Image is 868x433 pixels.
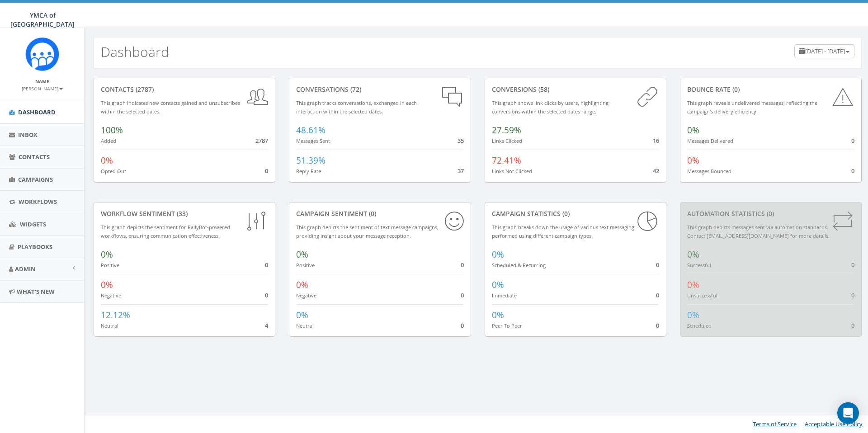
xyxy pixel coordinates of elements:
[492,224,634,239] small: This graph breaks down the usage of various text messaging performed using different campaign types.
[265,291,268,299] span: 0
[255,136,268,145] span: 2787
[851,291,854,299] span: 0
[101,124,123,136] span: 100%
[18,175,53,184] span: Campaigns
[101,262,119,268] small: Positive
[19,153,50,161] span: Contacts
[656,321,659,329] span: 0
[296,224,439,239] small: This graph depicts the sentiment of text message campaigns, providing insight about your message ...
[458,167,464,175] span: 37
[265,167,268,175] span: 0
[687,124,699,136] span: 0%
[461,321,464,329] span: 0
[492,309,504,321] span: 0%
[492,99,609,115] small: This graph shows link clicks by users, highlighting conversions within the selected dates range.
[296,124,325,136] span: 48.61%
[687,155,699,166] span: 0%
[492,85,659,94] div: conversions
[101,137,116,144] small: Added
[687,322,712,329] small: Scheduled
[296,322,314,329] small: Neutral
[765,209,774,218] span: (0)
[687,224,830,239] small: This graph depicts messages sent via automation standards. Contact [EMAIL_ADDRESS][DOMAIN_NAME] f...
[101,322,118,329] small: Neutral
[492,249,504,260] span: 0%
[492,155,521,166] span: 72.41%
[687,249,699,260] span: 0%
[687,279,699,291] span: 0%
[18,108,56,116] span: Dashboard
[687,99,817,115] small: This graph reveals undelivered messages, reflecting the campaign's delivery efficiency.
[296,168,321,174] small: Reply Rate
[101,224,230,239] small: This graph depicts the sentiment for RallyBot-powered workflows, ensuring communication effective...
[101,168,126,174] small: Opted Out
[492,279,504,291] span: 0%
[805,420,863,428] a: Acceptable Use Policy
[22,85,63,92] small: [PERSON_NAME]
[175,209,188,218] span: (33)
[20,220,46,228] span: Widgets
[101,279,113,291] span: 0%
[101,249,113,260] span: 0%
[18,131,38,139] span: Inbox
[296,309,308,321] span: 0%
[101,209,268,218] div: Workflow Sentiment
[537,85,549,94] span: (58)
[296,155,325,166] span: 51.39%
[367,209,376,218] span: (0)
[492,137,522,144] small: Links Clicked
[101,85,268,94] div: contacts
[296,292,316,299] small: Negative
[10,11,75,28] span: YMCA of [GEOGRAPHIC_DATA]
[35,78,49,85] small: Name
[656,291,659,299] span: 0
[101,44,169,59] h2: Dashboard
[653,167,659,175] span: 42
[492,168,532,174] small: Links Not Clicked
[15,265,36,273] span: Admin
[461,291,464,299] span: 0
[653,136,659,145] span: 16
[656,261,659,269] span: 0
[349,85,361,94] span: (72)
[265,261,268,269] span: 0
[687,262,711,268] small: Successful
[19,198,57,206] span: Workflows
[837,402,859,424] div: Open Intercom Messenger
[458,136,464,145] span: 35
[687,209,854,218] div: Automation Statistics
[687,85,854,94] div: Bounce Rate
[265,321,268,329] span: 4
[805,47,845,55] span: [DATE] - [DATE]
[492,209,659,218] div: Campaign Statistics
[101,292,121,299] small: Negative
[851,321,854,329] span: 0
[296,137,330,144] small: Messages Sent
[851,136,854,145] span: 0
[296,279,308,291] span: 0%
[101,309,130,321] span: 12.12%
[461,261,464,269] span: 0
[492,124,521,136] span: 27.59%
[134,85,154,94] span: (2787)
[851,167,854,175] span: 0
[101,155,113,166] span: 0%
[492,262,546,268] small: Scheduled & Recurring
[851,261,854,269] span: 0
[18,243,52,251] span: Playbooks
[687,137,733,144] small: Messages Delivered
[753,420,797,428] a: Terms of Service
[687,292,717,299] small: Unsuccessful
[561,209,570,218] span: (0)
[296,85,463,94] div: conversations
[296,99,417,115] small: This graph tracks conversations, exchanged in each interaction within the selected dates.
[101,99,240,115] small: This graph indicates new contacts gained and unsubscribes within the selected dates.
[22,84,63,92] a: [PERSON_NAME]
[296,249,308,260] span: 0%
[25,37,59,71] img: Rally_Corp_Icon_1.png
[687,309,699,321] span: 0%
[17,287,55,296] span: What's New
[296,209,463,218] div: Campaign Sentiment
[687,168,731,174] small: Messages Bounced
[731,85,740,94] span: (0)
